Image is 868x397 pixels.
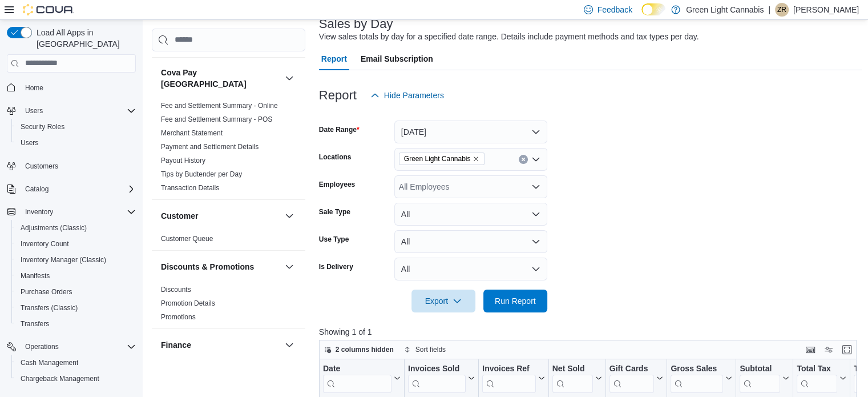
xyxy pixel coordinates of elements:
[161,184,219,192] a: Transaction Details
[152,99,305,199] div: Cova Pay [GEOGRAPHIC_DATA]
[768,3,770,17] p: |
[21,319,49,328] span: Transfers
[16,253,136,267] span: Inventory Manager (Classic)
[531,155,540,164] button: Open list of options
[11,284,140,300] button: Purchase Orders
[21,182,53,196] button: Catalog
[2,103,140,119] button: Users
[740,363,780,392] div: Subtotal
[609,363,654,374] div: Gift Cards
[282,260,296,274] button: Discounts & Promotions
[319,125,360,134] label: Date Range
[16,372,104,386] a: Chargeback Management
[11,371,140,387] button: Chargeback Management
[21,374,99,383] span: Chargeback Management
[16,136,136,150] span: Users
[25,342,59,351] span: Operations
[161,67,280,90] button: Cova Pay [GEOGRAPHIC_DATA]
[152,232,305,250] div: Customer
[366,84,449,107] button: Hide Parameters
[394,121,547,143] button: [DATE]
[161,156,205,165] span: Payout History
[21,205,58,219] button: Inventory
[21,122,64,131] span: Security Roles
[25,106,43,115] span: Users
[361,47,433,70] span: Email Subscription
[161,299,215,307] a: Promotion Details
[161,299,215,308] span: Promotion Details
[25,185,49,194] span: Catalog
[797,363,846,392] button: Total Tax
[21,287,72,296] span: Purchase Orders
[411,290,475,312] button: Export
[161,129,223,138] span: Merchant Statement
[21,271,50,280] span: Manifests
[399,343,450,356] button: Sort fields
[16,301,82,315] a: Transfers (Classic)
[161,285,191,294] span: Discounts
[319,89,357,102] h3: Report
[495,295,536,307] span: Run Report
[2,204,140,220] button: Inventory
[552,363,592,374] div: Net Sold
[775,3,789,17] div: Zarina Randhawa
[319,17,393,31] h3: Sales by Day
[161,261,254,272] h3: Discounts & Promotions
[16,136,43,150] a: Users
[482,363,535,392] div: Invoices Ref
[473,155,479,162] button: Remove Green Light Cannabis from selection in this group
[161,210,280,222] button: Customer
[394,230,547,253] button: All
[319,235,349,244] label: Use Type
[152,283,305,328] div: Discounts & Promotions
[16,269,54,283] a: Manifests
[394,203,547,226] button: All
[804,343,817,356] button: Keyboard shortcuts
[840,343,854,356] button: Enter fullscreen
[282,71,296,85] button: Cova Pay [GEOGRAPHIC_DATA]
[384,90,444,101] span: Hide Parameters
[740,363,789,392] button: Subtotal
[336,345,394,354] span: 2 columns hidden
[671,363,732,392] button: Gross Sales
[671,363,723,374] div: Gross Sales
[11,236,140,252] button: Inventory Count
[161,129,223,137] a: Merchant Statement
[21,81,48,95] a: Home
[21,358,78,367] span: Cash Management
[282,209,296,223] button: Customer
[394,258,547,280] button: All
[671,363,723,392] div: Gross Sales
[21,303,78,312] span: Transfers (Classic)
[321,47,347,70] span: Report
[323,363,391,374] div: Date
[161,115,272,123] a: Fee and Settlement Summary - POS
[21,255,106,264] span: Inventory Manager (Classic)
[323,363,391,392] div: Date
[16,372,136,386] span: Chargeback Management
[161,142,259,151] span: Payment and Settlement Details
[319,326,862,338] p: Showing 1 of 1
[797,363,837,392] div: Total Tax
[16,120,69,134] a: Security Roles
[23,4,74,15] img: Cova
[16,356,136,370] span: Cash Management
[11,300,140,316] button: Transfers (Classic)
[25,162,58,171] span: Customers
[319,262,353,271] label: Is Delivery
[21,138,38,147] span: Users
[408,363,475,392] button: Invoices Sold
[16,237,74,251] a: Inventory Count
[21,159,63,173] a: Customers
[483,290,547,312] button: Run Report
[21,104,47,118] button: Users
[11,252,140,268] button: Inventory Manager (Classic)
[11,119,140,135] button: Security Roles
[609,363,654,392] div: Gift Card Sales
[161,101,278,110] span: Fee and Settlement Summary - Online
[161,313,196,321] a: Promotions
[161,339,191,351] h3: Finance
[21,340,136,354] span: Operations
[161,339,280,351] button: Finance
